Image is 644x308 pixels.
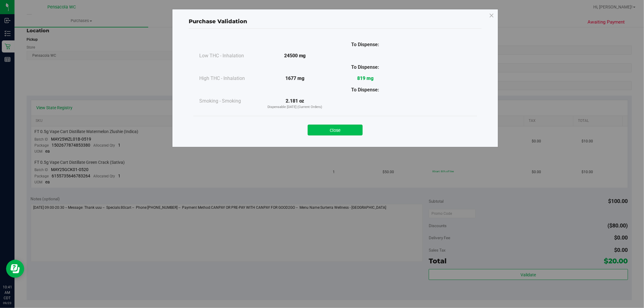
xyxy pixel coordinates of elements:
iframe: Resource center [6,260,24,278]
div: 2.181 oz [260,97,330,110]
div: Smoking - Smoking [199,97,260,105]
div: To Dispense: [330,41,400,48]
span: Purchase Validation [189,18,247,25]
div: 24500 mg [260,52,330,59]
div: Low THC - Inhalation [199,52,260,59]
div: To Dispense: [330,64,400,71]
button: Close [308,125,363,135]
div: To Dispense: [330,86,400,94]
strong: 819 mg [357,75,373,81]
div: High THC - Inhalation [199,75,260,82]
p: Dispensable [DATE] (Current Orders) [260,105,330,110]
div: 1677 mg [260,75,330,82]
